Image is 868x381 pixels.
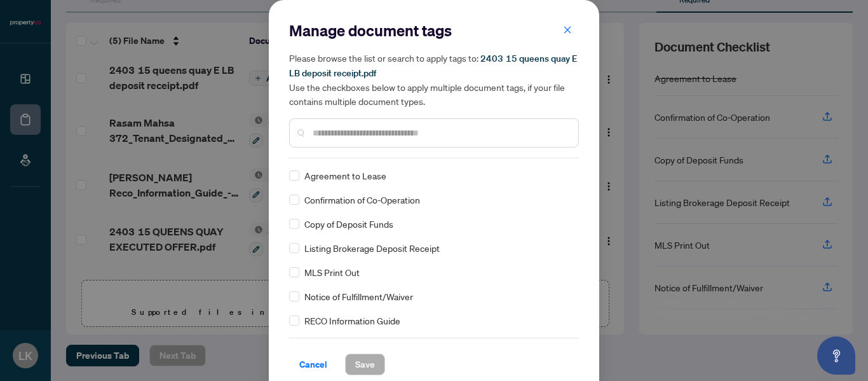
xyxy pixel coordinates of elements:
span: RECO Information Guide [304,314,400,328]
span: Cancel [299,354,327,375]
button: Open asap [817,336,855,375]
span: close [563,25,572,34]
span: Notice of Fulfillment/Waiver [304,289,413,303]
button: Save [345,354,385,375]
span: Listing Brokerage Deposit Receipt [304,241,440,255]
button: Cancel [289,354,337,375]
span: Agreement to Lease [304,169,386,183]
span: MLS Print Out [304,265,360,279]
span: Confirmation of Co-Operation [304,193,420,207]
h5: Please browse the list or search to apply tags to: Use the checkboxes below to apply multiple doc... [289,51,579,108]
h2: Manage document tags [289,20,579,41]
span: Copy of Deposit Funds [304,217,393,231]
